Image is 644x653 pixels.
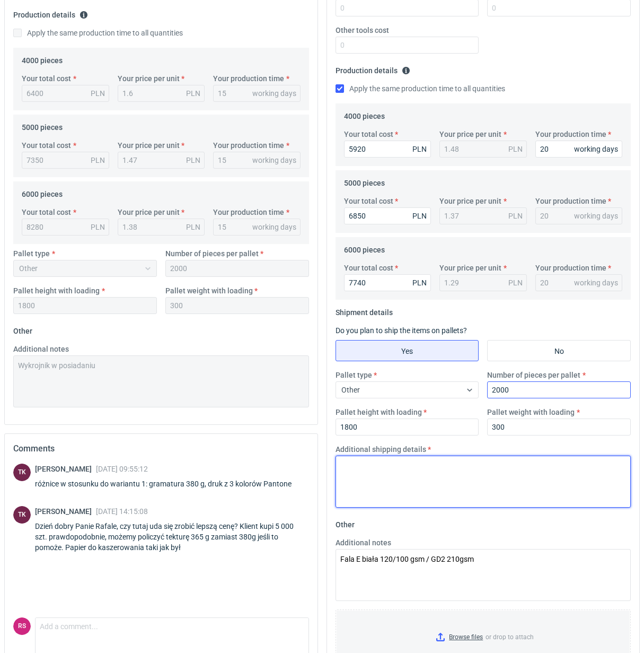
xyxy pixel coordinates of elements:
div: PLN [186,88,200,99]
label: Your price per unit [439,196,501,206]
input: 0 [487,381,631,398]
div: PLN [91,222,105,232]
legend: 4000 pieces [22,52,63,65]
textarea: Fala E biała 120/100 gsm / GD2 210gsm [336,549,631,601]
label: Your total cost [22,73,71,84]
div: PLN [412,277,427,288]
legend: Production details [336,62,410,75]
legend: Other [13,323,32,335]
div: PLN [91,88,105,99]
div: working days [574,144,618,154]
div: PLN [508,277,523,288]
div: working days [252,222,296,232]
legend: 6000 pieces [22,186,63,198]
span: [PERSON_NAME] [35,507,96,516]
label: Your total cost [22,207,71,217]
label: Other tools cost [336,25,389,36]
div: Rafał Stani [13,617,31,635]
label: No [487,340,631,361]
input: 0 [535,141,623,158]
label: Your production time [535,263,606,273]
h2: Comments [13,442,309,455]
div: working days [252,155,296,166]
label: Additional notes [13,344,69,354]
label: Additional notes [336,537,391,548]
span: [DATE] 09:55:12 [96,465,148,473]
label: Your total cost [344,263,393,273]
legend: Other [336,516,355,529]
div: PLN [508,144,523,154]
label: Your price per unit [118,207,180,217]
figcaption: TK [13,464,31,481]
label: Number of pieces per pallet [487,370,580,380]
label: Your production time [213,207,284,217]
label: Your production time [213,73,284,84]
figcaption: RS [13,617,31,635]
figcaption: TK [13,506,31,524]
label: Your price per unit [439,263,501,273]
label: Your price per unit [118,73,180,84]
div: PLN [186,155,200,166]
legend: Production details [13,6,88,19]
label: Pallet height with loading [13,285,100,296]
div: working days [574,211,618,221]
input: 0 [487,419,631,436]
label: Do you plan to ship the items on pallets? [336,326,467,335]
label: Pallet height with loading [336,407,422,417]
label: Apply the same production time to all quantities [13,28,183,38]
div: Dzień dobry Panie Rafale, czy tutaj uda się zrobić lepszą cenę? Klient kupi 5 000 szt. prawdopodo... [35,521,309,553]
label: Yes [336,340,479,361]
input: 0 [344,141,431,158]
legend: Shipment details [336,304,393,317]
label: Your total cost [344,129,393,140]
div: różnice w stosunku do wariantu 1: gramatura 380 g, druk z 3 kolorów Pantone [35,478,304,489]
span: [PERSON_NAME] [35,465,96,473]
label: Pallet type [13,248,50,259]
label: Your production time [213,140,284,151]
label: Additional shipping details [336,444,426,455]
div: PLN [508,211,523,221]
div: PLN [186,222,200,232]
label: Pallet weight with loading [487,407,575,417]
label: Your total cost [344,196,393,206]
div: PLN [91,155,105,166]
label: Your production time [535,129,606,140]
label: Your production time [535,196,606,206]
label: Your total cost [22,140,71,151]
span: Other [341,386,360,394]
span: [DATE] 14:15:08 [96,507,148,516]
div: Tomasz Kubiak [13,506,31,524]
label: Number of pieces per pallet [165,248,259,259]
div: working days [574,277,618,288]
legend: 5000 pieces [344,175,385,187]
div: working days [252,88,296,99]
div: PLN [412,144,427,154]
div: Tomasz Kubiak [13,464,31,481]
label: Apply the same production time to all quantities [336,83,505,94]
legend: 6000 pieces [344,241,385,254]
label: Your price per unit [118,140,180,151]
label: Pallet weight with loading [165,285,253,296]
input: 0 [336,37,479,54]
textarea: Wykrojnik w posiadaniu [13,355,309,407]
div: PLN [412,211,427,221]
legend: 4000 pieces [344,108,385,120]
label: Pallet type [336,370,372,380]
label: Your price per unit [439,129,501,140]
legend: 5000 pieces [22,119,63,132]
input: 0 [336,419,479,436]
